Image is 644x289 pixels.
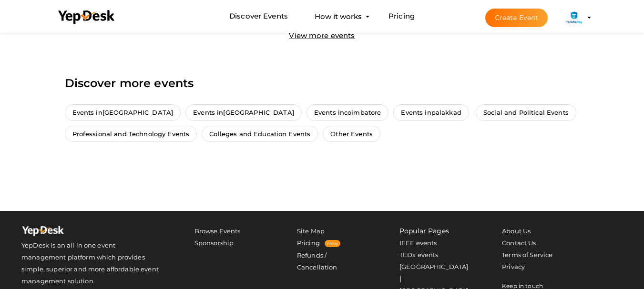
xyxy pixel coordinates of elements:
a: Refunds / Cancellation [297,251,337,271]
a: IEEE events [399,239,437,247]
label: Discover more events [65,74,194,92]
span: Events in [185,104,302,121]
a: Events in[GEOGRAPHIC_DATA] [65,104,181,121]
a: Pricing [388,8,415,25]
a: Site Map [297,227,325,235]
p: YepDesk is an all in one event management platform which provides simple, superior and more affor... [21,239,161,287]
span: Events in [65,104,181,121]
button: Create Event [485,9,548,27]
li: Popular Pages [399,225,469,237]
span: [GEOGRAPHIC_DATA] [223,109,294,116]
a: Discover Events [229,8,288,25]
a: Events incoimbatore [307,104,389,121]
a: Other Events [323,126,380,142]
a: Events in[GEOGRAPHIC_DATA] [185,104,302,121]
a: Terms of Service [502,251,552,259]
span: coimbatore [344,109,381,116]
a: Pricing [297,239,320,247]
a: Professional and Technology Events [65,126,197,142]
a: Sponsorship [194,239,234,247]
span: Events in [393,104,469,121]
a: About Us [502,227,531,235]
img: 45XOVTJT_small.jpeg [564,8,583,27]
a: Social and Political Events [476,104,576,121]
a: View more events [289,31,355,40]
a: TEDx events [399,251,439,259]
span: New [325,240,340,247]
span: palakkad [431,109,461,116]
a: Contact Us [502,239,536,247]
span: | [399,274,401,283]
a: Privacy [502,263,525,270]
span: Events in [307,104,389,121]
img: Yepdesk [21,225,64,239]
a: Colleges and Education Events [202,126,318,142]
button: How it works [312,8,365,25]
a: [GEOGRAPHIC_DATA] [399,263,468,270]
span: [GEOGRAPHIC_DATA] [102,109,173,116]
a: Browse Events [194,227,241,235]
a: Events inpalakkad [393,104,469,121]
